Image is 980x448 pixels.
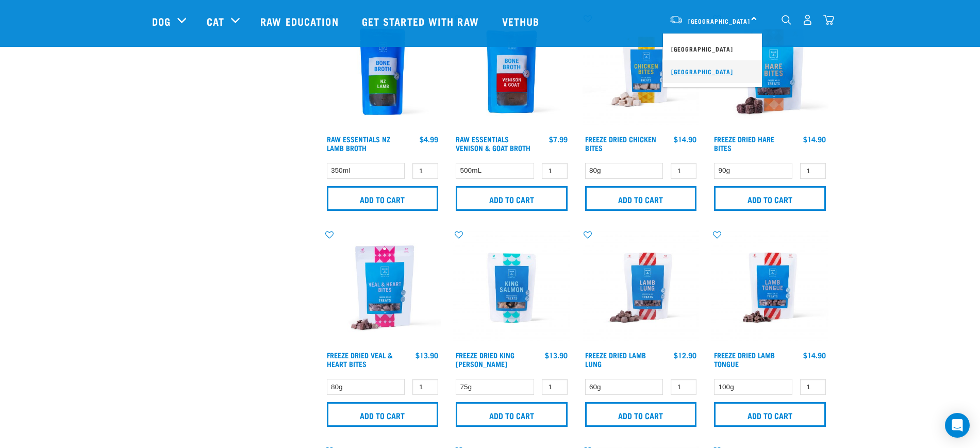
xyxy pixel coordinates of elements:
div: $13.90 [416,351,438,359]
img: van-moving.png [669,15,683,24]
input: 1 [542,379,568,395]
div: $14.90 [674,135,696,143]
a: Vethub [492,1,553,42]
img: RE Product Shoot 2023 Nov8584 [453,229,570,346]
input: Add to cart [327,186,439,211]
img: user.png [802,14,813,25]
input: Add to cart [585,402,697,427]
img: RE Product Shoot 2023 Nov8575 [711,229,828,346]
input: Add to cart [714,186,826,211]
a: Raw Education [250,1,351,42]
a: Get started with Raw [352,1,492,42]
input: Add to cart [714,402,826,427]
img: home-icon-1@2x.png [782,15,791,25]
div: $12.90 [674,351,696,359]
input: Add to cart [456,186,568,211]
img: Raw Essentials Freeze Dried Veal & Heart Bites Treats [324,229,441,346]
input: 1 [671,379,696,395]
input: Add to cart [585,186,697,211]
div: Open Intercom Messenger [945,413,970,438]
a: Freeze Dried Veal & Heart Bites [327,353,393,365]
input: Add to cart [456,402,568,427]
a: [GEOGRAPHIC_DATA] [663,60,762,83]
input: 1 [671,163,696,179]
div: $13.90 [545,351,568,359]
img: RE Product Shoot 2023 Nov8571 [583,229,700,346]
a: Cat [207,13,224,29]
div: $14.90 [803,351,826,359]
img: Raw Essentials Freeze Dried Hare Bites [711,13,828,130]
a: Raw Essentials Venison & Goat Broth [456,137,530,149]
div: $14.90 [803,135,826,143]
a: Freeze Dried Chicken Bites [585,137,656,149]
a: Dog [152,13,171,29]
img: home-icon@2x.png [823,14,834,25]
span: [GEOGRAPHIC_DATA] [688,19,751,23]
input: 1 [412,379,438,395]
input: Add to cart [327,402,439,427]
div: $4.99 [420,135,438,143]
input: 1 [800,379,826,395]
div: $7.99 [549,135,568,143]
img: RE Product Shoot 2023 Nov8581 [583,13,700,130]
a: Freeze Dried Lamb Lung [585,353,646,365]
img: Raw Essentials New Zealand Lamb Bone Broth For Cats & Dogs [324,13,441,130]
img: Raw Essentials Venison Goat Novel Protein Hypoallergenic Bone Broth Cats & Dogs [453,13,570,130]
input: 1 [542,163,568,179]
input: 1 [800,163,826,179]
a: Raw Essentials NZ Lamb Broth [327,137,390,149]
a: [GEOGRAPHIC_DATA] [663,38,762,60]
a: Freeze Dried Lamb Tongue [714,353,775,365]
a: Freeze Dried Hare Bites [714,137,774,149]
input: 1 [412,163,438,179]
a: Freeze Dried King [PERSON_NAME] [456,353,514,365]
